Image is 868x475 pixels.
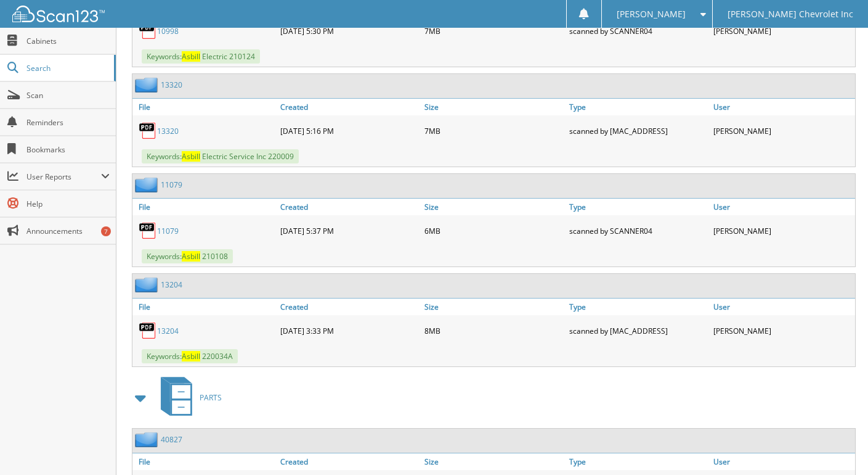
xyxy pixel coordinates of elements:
span: Help [26,199,110,209]
a: 13320 [161,80,182,90]
div: [PERSON_NAME] [710,19,855,43]
div: [DATE] 3:33 PM [277,318,422,343]
div: 7MB [421,19,566,43]
a: Size [421,99,566,115]
span: Keywords: E l e c t r i c S e r v i c e I n c 2 2 0 0 0 9 [142,149,299,163]
a: Type [566,453,711,470]
a: File [132,299,277,315]
img: folder2.png [135,77,161,93]
div: 6MB [421,218,566,243]
span: Bookmarks [26,144,110,155]
a: Type [566,299,711,315]
span: [PERSON_NAME] Chevrolet Inc [728,10,853,18]
a: User [710,299,855,315]
a: 40827 [161,434,182,445]
span: A s b i l l [182,51,200,62]
div: 8MB [421,318,566,343]
div: scanned by [MAC_ADDRESS] [566,318,711,343]
a: Size [421,299,566,315]
span: [PERSON_NAME] [617,10,686,18]
div: [PERSON_NAME] [710,118,855,143]
span: A s b i l l [182,151,200,162]
a: File [132,453,277,470]
a: 11079 [157,226,179,236]
div: [DATE] 5:30 PM [277,19,422,43]
span: Keywords: E l e c t r i c 2 1 0 1 2 4 [142,49,260,64]
img: folder2.png [135,177,161,192]
div: [DATE] 5:16 PM [277,118,422,143]
a: File [132,199,277,215]
span: A s b i l l [182,351,200,361]
a: 13320 [157,126,179,136]
a: 11079 [161,180,182,190]
a: Created [277,453,422,470]
div: 7 [101,226,111,236]
a: Created [277,199,422,215]
span: Announcements [26,226,110,236]
a: File [132,99,277,115]
a: Type [566,99,711,115]
span: Cabinets [26,36,110,46]
span: User Reports [26,171,101,182]
a: Size [421,453,566,470]
a: 10998 [157,26,179,36]
div: scanned by SCANNER04 [566,19,711,43]
span: P A R T S [200,392,222,403]
img: PDF.png [139,22,157,40]
span: A s b i l l [182,251,200,262]
span: Keywords: 2 1 0 1 0 8 [142,249,233,263]
img: PDF.png [139,221,157,240]
a: 13204 [157,326,179,336]
div: [PERSON_NAME] [710,218,855,243]
div: scanned by SCANNER04 [566,218,711,243]
a: User [710,453,855,470]
span: Reminders [26,117,110,128]
span: Search [26,63,108,73]
div: [DATE] 5:37 PM [277,218,422,243]
img: folder2.png [135,277,161,292]
img: folder2.png [135,432,161,447]
img: PDF.png [139,122,157,140]
a: PARTS [153,373,222,422]
div: [PERSON_NAME] [710,318,855,343]
img: PDF.png [139,321,157,340]
img: scan123-logo-white.svg [12,6,105,22]
span: Scan [26,90,110,101]
div: 7MB [421,118,566,143]
a: Size [421,199,566,215]
a: Created [277,99,422,115]
a: Type [566,199,711,215]
a: User [710,99,855,115]
a: Created [277,299,422,315]
span: Keywords: 2 2 0 0 3 4 A [142,349,238,363]
a: 13204 [161,279,182,290]
a: User [710,199,855,215]
div: scanned by [MAC_ADDRESS] [566,118,711,143]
